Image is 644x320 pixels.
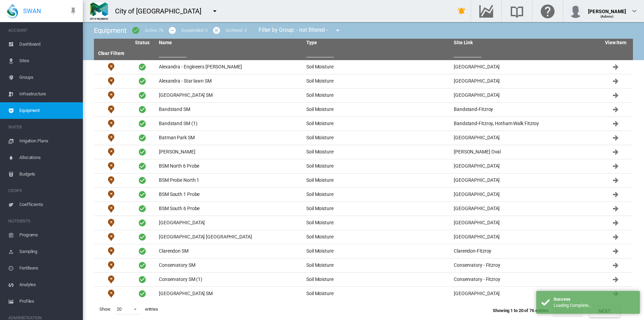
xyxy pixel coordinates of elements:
button: Click to go to equipment [609,230,623,244]
td: Soil Moisture [94,273,128,286]
tr: Soil Moisture Clarendon SM Soil Moisture Clarendon-Fitzroy Click to go to equipment [94,244,633,258]
td: [GEOGRAPHIC_DATA] [451,230,598,244]
img: profile.jpg [569,4,583,18]
td: Soil Moisture [304,159,451,173]
td: [PERSON_NAME] [156,145,304,159]
button: icon-minus-circle [165,23,179,37]
span: Coefficients [19,196,77,213]
td: Soil Moisture [304,258,451,272]
md-icon: Click to go to equipment [612,63,620,71]
md-icon: Click to go to equipment [612,205,620,213]
span: Active [138,148,146,156]
md-icon: icon-chevron-down [630,7,638,15]
span: Sites [19,53,77,69]
tr: Soil Moisture Bandstand SM Soil Moisture Bandstand-Fitzroy Click to go to equipment [94,103,633,117]
md-icon: Search the knowledge base [509,7,525,15]
td: Soil Moisture [304,287,451,301]
button: icon-menu-down [208,4,222,18]
button: Click to go to equipment [609,131,623,145]
img: 11.svg [107,120,115,128]
img: 11.svg [107,63,115,71]
button: icon-checkbox-marked-circle [129,23,143,37]
tr: Soil Moisture Alexandra - Engineers [PERSON_NAME] Soil Moisture [GEOGRAPHIC_DATA] Click to go to ... [94,60,633,74]
span: Equipment [94,26,127,35]
td: [GEOGRAPHIC_DATA] SM [156,287,304,301]
md-icon: Click to go to equipment [612,219,620,227]
button: Click to go to equipment [609,103,623,116]
td: Soil Moisture [304,60,451,74]
div: Filter by Group: - not filtered - [253,23,347,37]
tr: Soil Moisture BSM North 6 Probe Soil Moisture [GEOGRAPHIC_DATA] Click to go to equipment [94,159,633,173]
span: Profiles [19,293,77,310]
td: Soil Moisture [94,74,128,88]
md-icon: icon-cancel [212,26,221,35]
span: CROPS [8,185,77,196]
span: entries [142,303,161,315]
md-icon: Click to go to equipment [612,261,620,270]
span: Active [138,162,146,170]
span: Allocations [19,149,77,166]
td: Conservatory SM [156,258,304,272]
img: 11.svg [107,247,115,255]
td: Soil Moisture [304,117,451,131]
th: View Item [598,39,633,47]
td: Soil Moisture [304,244,451,258]
span: Active [138,120,146,128]
div: Success Loading Complete... [536,291,640,314]
span: Fertilisers [19,260,77,276]
img: Z [90,2,108,20]
span: SWAN [23,7,41,15]
td: [GEOGRAPHIC_DATA] [451,88,598,102]
button: Click to go to equipment [609,159,623,173]
button: Click to go to equipment [609,88,623,102]
td: Soil Moisture [304,88,451,102]
span: Irrigation Plans [19,133,77,149]
tr: Soil Moisture Conservatory SM Soil Moisture Conservatory - Fitzroy Click to go to equipment [94,258,633,273]
div: Loading Complete... [554,302,635,309]
a: Type [306,40,317,45]
td: Soil Moisture [94,173,128,187]
span: Active [138,190,146,199]
td: [GEOGRAPHIC_DATA] [451,159,598,173]
button: icon-menu-down [331,23,345,37]
img: 11.svg [107,233,115,241]
td: Soil Moisture [304,216,451,230]
span: ACCOUNT [8,25,77,36]
button: Click to go to equipment [609,273,623,286]
span: WATER [8,122,77,133]
button: Click to go to equipment [609,188,623,201]
md-icon: Click to go to equipment [612,120,620,128]
td: Soil Moisture [94,188,128,201]
span: Active [138,233,146,241]
span: Active [138,77,146,85]
tr: Soil Moisture [GEOGRAPHIC_DATA] [GEOGRAPHIC_DATA] Soil Moisture [GEOGRAPHIC_DATA] Click to go to ... [94,230,633,244]
td: Soil Moisture [94,88,128,102]
td: Soil Moisture [94,202,128,216]
span: Active [138,91,146,100]
md-icon: Click to go to equipment [612,91,620,100]
md-icon: Click to go to equipment [612,77,620,85]
tr: Soil Moisture [GEOGRAPHIC_DATA] SM Soil Moisture [GEOGRAPHIC_DATA] Click to go to equipment [94,88,633,103]
md-icon: icon-pin [69,7,77,15]
td: [GEOGRAPHIC_DATA] [156,216,304,230]
md-icon: Click here for help [539,7,556,15]
md-icon: Click to go to equipment [612,275,620,284]
md-icon: Click to go to equipment [612,190,620,199]
td: Soil Moisture [304,173,451,187]
td: [GEOGRAPHIC_DATA] [451,60,598,74]
td: Soil Moisture [94,60,128,74]
md-icon: Click to go to equipment [612,134,620,142]
button: Click to go to equipment [609,60,623,74]
button: Click to go to equipment [609,216,623,230]
td: Soil Moisture [94,131,128,145]
td: Conservatory - Fitzroy [451,258,598,272]
button: Click to go to equipment [609,117,623,131]
img: 11.svg [107,105,115,114]
md-icon: icon-menu-down [334,26,342,35]
td: Soil Moisture [94,287,128,301]
td: BSM South 1 Probe [156,188,304,201]
button: icon-bell-ring [455,4,469,18]
img: 11.svg [107,134,115,142]
img: 11.svg [107,162,115,170]
button: Click to go to equipment [609,202,623,216]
